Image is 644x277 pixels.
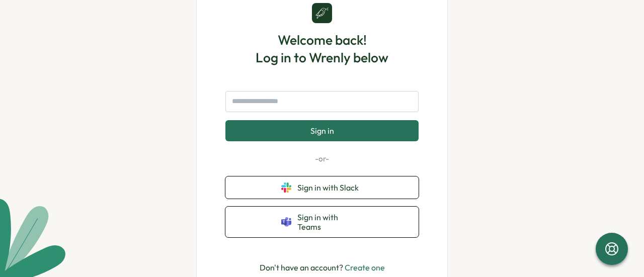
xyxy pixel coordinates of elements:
p: Don't have an account? [260,261,385,274]
button: Sign in with Slack [225,176,419,199]
span: Sign in with Slack [297,183,363,192]
a: Create one [345,262,385,272]
span: Sign in [310,126,334,135]
h1: Welcome back! Log in to Wrenly below [256,31,388,66]
span: Sign in with Teams [297,213,363,231]
button: Sign in with Teams [225,207,419,237]
button: Sign in [225,120,419,141]
p: -or- [225,153,419,164]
